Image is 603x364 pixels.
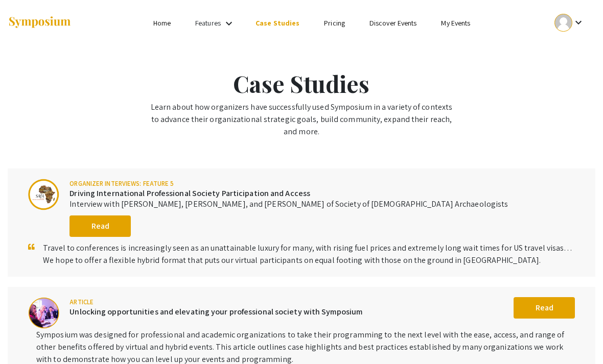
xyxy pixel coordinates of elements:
img: Driving International Professional Society Participation and Access [28,179,59,210]
div: Travel to conferences is increasingly seen as an unattainable luxury for many, with rising fuel p... [43,242,575,266]
img: Symposium by ForagerOne [8,16,72,30]
button: Read [69,215,131,237]
div: Case Studies [149,66,454,101]
div: Interview with [PERSON_NAME], [PERSON_NAME], and [PERSON_NAME] of Society of [DEMOGRAPHIC_DATA] A... [69,198,508,210]
iframe: Chat [560,318,595,356]
h6: Unlocking opportunities and elevating your professional society with Symposium [69,307,362,317]
button: Expand account dropdown [544,11,595,34]
h6: Driving International Professional Society Participation and Access [69,188,508,198]
div: Learn about how organizers have successfully used Symposium in a variety of contexts to advance t... [149,101,454,138]
div: Organizer interviews: Feature 5 [69,179,508,188]
a: Discover Events [369,18,417,28]
button: Read [514,297,575,319]
a: Features [195,18,221,28]
div: Article [69,297,362,307]
a: Case Studies [256,18,299,28]
a: Pricing [324,18,345,28]
mat-icon: Expand Features list [223,17,235,30]
mat-icon: Expand account dropdown [572,16,585,29]
img: Unlocking opportunities and elevating your professional society with Symposium [28,297,59,329]
a: My Events [441,18,470,28]
a: Home [153,18,171,28]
